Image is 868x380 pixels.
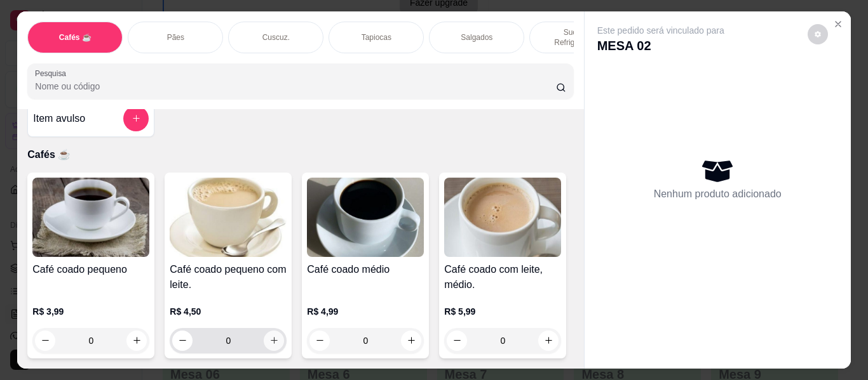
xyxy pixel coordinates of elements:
[32,305,149,318] p: R$ 3,99
[262,32,290,43] p: Cuscuz.
[307,178,424,257] img: product-image
[654,187,782,202] p: Nenhum produto adicionado
[447,331,467,351] button: decrease-product-quantity
[461,32,492,43] p: Salgados
[362,32,391,43] p: Tapiocas
[597,24,724,37] p: Este pedido será vinculado para
[170,305,287,318] p: R$ 4,50
[307,262,424,277] h4: Café coado médio
[35,80,556,93] input: Pesquisa
[32,178,149,257] img: product-image
[126,331,147,351] button: increase-product-quantity
[444,262,561,292] h4: Café coado com leite, médio.
[444,178,561,257] img: product-image
[123,106,149,131] button: add-separate-item
[27,147,573,162] p: Cafés ☕
[167,32,184,43] p: Pães
[35,331,55,351] button: decrease-product-quantity
[540,27,614,48] p: Sucos e Refrigerantes
[264,331,284,351] button: increase-product-quantity
[307,305,424,318] p: R$ 4,99
[828,14,848,34] button: Close
[170,262,287,292] h4: Café coado pequeno com leite.
[401,331,421,351] button: increase-product-quantity
[59,32,92,43] p: Cafés ☕
[32,262,149,277] h4: Café coado pequeno
[808,24,828,44] button: decrease-product-quantity
[33,111,85,126] h4: Item avulso
[172,331,193,351] button: decrease-product-quantity
[170,178,287,257] img: product-image
[444,305,561,318] p: R$ 5,99
[35,68,71,79] label: Pesquisa
[538,331,559,351] button: increase-product-quantity
[309,331,330,351] button: decrease-product-quantity
[597,37,724,55] p: MESA 02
